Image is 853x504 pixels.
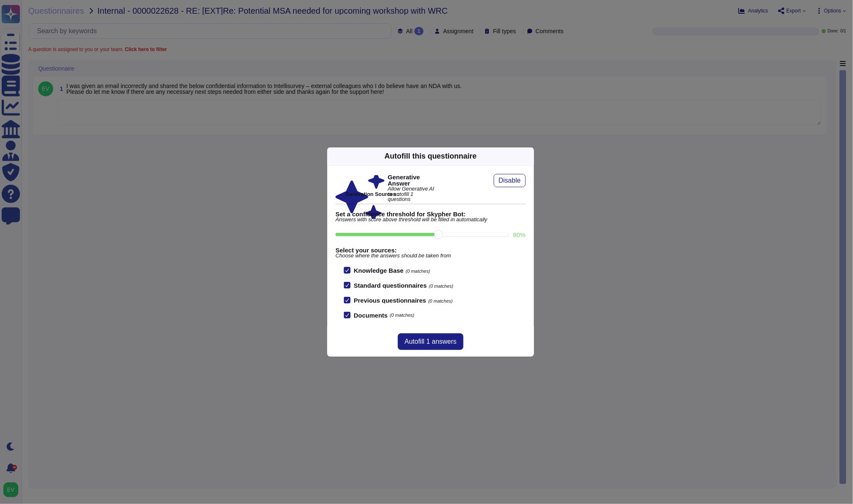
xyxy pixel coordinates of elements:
button: Disable [494,174,526,187]
button: Autofill 1 answers [398,333,463,350]
div: Autofill this questionnaire [385,151,477,162]
b: Standard questionnaires [354,282,427,289]
span: (0 matches) [406,269,430,274]
span: Autofill 1 answers [404,338,456,345]
span: Choose where the answers should be taken from [336,253,526,259]
span: (0 matches) [429,284,453,289]
b: Documents [354,312,388,318]
span: Allow Generative AI to autofill 1 questions [388,186,437,202]
label: 80 % [513,232,526,238]
b: Select your sources: [336,247,526,253]
b: Previous questionnaires [354,297,426,304]
span: Answers with score above threshold will be filled in automatically [336,217,526,223]
b: Knowledge Base [354,267,404,274]
b: Generation Sources : [346,191,399,197]
b: Set a confidence threshold for Skypher Bot: [336,211,526,217]
span: Disable [499,177,521,184]
b: Generative Answer [388,174,437,186]
span: (0 matches) [428,298,453,303]
span: (0 matches) [390,313,414,318]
